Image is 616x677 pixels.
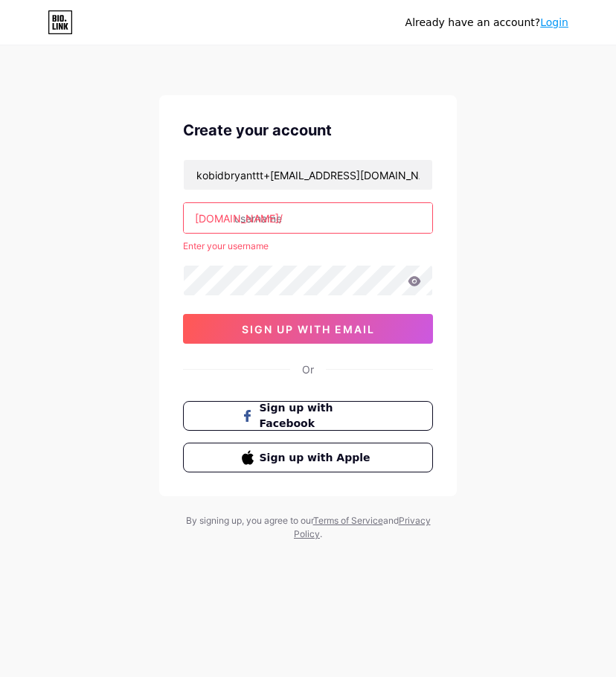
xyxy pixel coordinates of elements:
button: Sign up with Apple [183,443,433,472]
button: sign up with email [183,314,433,344]
span: sign up with email [242,323,375,336]
button: Sign up with Facebook [183,401,433,431]
div: Already have an account? [405,15,568,31]
div: [DOMAIN_NAME]/ [195,211,283,226]
div: Create your account [183,119,433,141]
input: Email [184,160,432,190]
a: Terms of Service [313,515,383,526]
div: Enter your username [183,240,433,253]
span: Sign up with Apple [260,450,375,466]
div: By signing up, you agree to our and . [182,514,434,541]
input: username [184,203,432,233]
span: Sign up with Facebook [260,400,375,431]
a: Login [540,16,568,28]
div: Or [302,362,314,377]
